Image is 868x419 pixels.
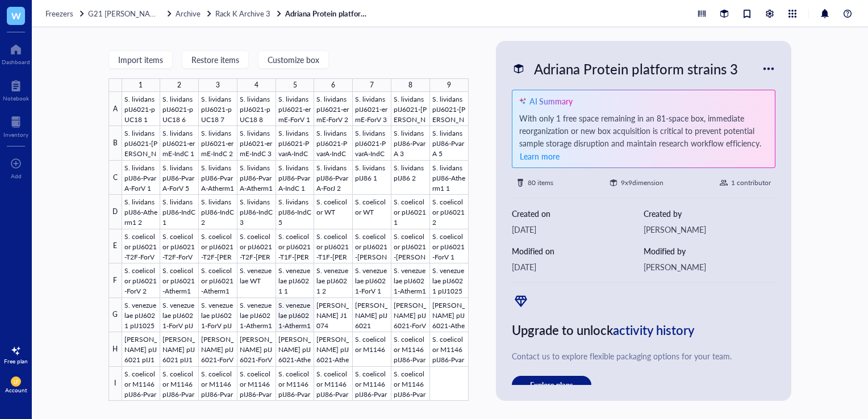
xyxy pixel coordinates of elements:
[108,229,122,263] div: E
[108,263,122,298] div: F
[182,51,249,69] button: Restore items
[447,78,451,92] div: 9
[216,78,220,92] div: 3
[370,78,374,92] div: 7
[512,319,776,341] div: Upgrade to unlock
[215,8,270,19] span: Rack K Archive 3
[285,9,370,19] a: Adriana Protein platform strains 3
[45,9,86,19] a: Freezers
[11,9,21,23] span: W
[2,58,30,65] div: Dashboard
[512,207,644,220] div: Created on
[512,376,591,394] button: Explore plans
[613,321,694,339] span: activity history
[408,78,412,92] div: 8
[512,376,776,394] a: Explore plans
[118,55,163,64] span: Import items
[108,332,122,366] div: H
[5,387,27,393] div: Account
[512,261,644,273] div: [DATE]
[176,9,283,19] a: ArchiveRack K Archive 3
[108,298,122,332] div: G
[13,379,19,385] span: LF
[520,150,560,162] span: Learn more
[644,207,775,220] div: Created by
[644,245,775,257] div: Modified by
[530,380,573,390] span: Explore plans
[176,8,201,19] span: Archive
[3,131,28,138] div: Inventory
[529,57,743,81] div: Adriana Protein platform strains 3
[268,55,319,64] span: Customize box
[88,8,177,19] span: G21 [PERSON_NAME] -80
[293,78,297,92] div: 5
[4,358,28,364] div: Free plan
[108,51,173,69] button: Import items
[258,51,329,69] button: Customize box
[644,261,775,273] div: [PERSON_NAME]
[512,223,644,236] div: [DATE]
[108,161,122,195] div: C
[512,350,776,362] div: Contact us to explore flexible packaging options for your team.
[512,245,644,257] div: Modified on
[108,92,122,126] div: A
[88,9,173,19] a: G21 [PERSON_NAME] -80
[731,177,771,188] div: 1 contributor
[108,195,122,229] div: D
[621,177,663,188] div: 9 x 9 dimension
[529,95,573,107] div: AI Summary
[3,77,29,102] a: Notebook
[11,173,22,179] div: Add
[254,78,258,92] div: 4
[519,112,769,163] div: With only 1 free space remaining in an 81-space box, immediate reorganization or new box acquisit...
[139,78,143,92] div: 1
[3,113,28,138] a: Inventory
[2,40,30,65] a: Dashboard
[45,8,73,19] span: Freezers
[108,367,122,401] div: I
[528,177,553,188] div: 80 items
[519,149,560,163] button: Learn more
[644,223,775,236] div: [PERSON_NAME]
[331,78,335,92] div: 6
[191,55,239,64] span: Restore items
[108,126,122,160] div: B
[3,95,29,102] div: Notebook
[177,78,181,92] div: 2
